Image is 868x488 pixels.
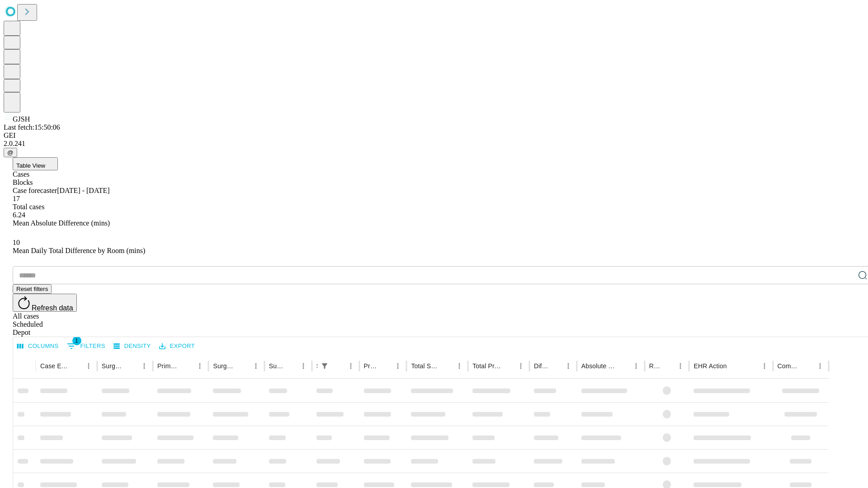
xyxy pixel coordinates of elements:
[250,360,262,372] button: Menu
[801,360,814,372] button: Sort
[693,362,726,370] div: EHR Action
[16,162,45,169] span: Table View
[13,203,44,211] span: Total cases
[379,360,392,372] button: Sort
[82,360,95,372] button: Menu
[213,362,236,370] div: Surgery Name
[617,360,630,372] button: Sort
[649,362,661,370] div: Resolved in EHR
[661,360,674,372] button: Sort
[13,195,20,202] span: 17
[40,362,69,370] div: Case Epic Id
[4,123,60,131] span: Last fetch: 15:50:06
[318,360,331,372] button: Show filters
[13,211,25,219] span: 6.24
[778,362,800,370] div: Comments
[157,362,180,370] div: Primary Service
[453,360,466,372] button: Menu
[728,360,741,372] button: Sort
[13,187,57,194] span: Case forecaster
[70,360,82,372] button: Sort
[65,339,108,353] button: Show filters
[193,360,206,372] button: Menu
[297,360,310,372] button: Menu
[284,360,297,372] button: Sort
[534,362,548,370] div: Difference
[562,360,575,372] button: Menu
[514,360,527,372] button: Menu
[318,360,331,372] div: 1 active filter
[411,362,439,370] div: Total Scheduled Duration
[758,360,771,372] button: Menu
[630,360,642,372] button: Menu
[13,294,77,312] button: Refresh data
[102,362,124,370] div: Surgeon Name
[269,362,283,370] div: Surgery Date
[674,360,687,372] button: Menu
[181,360,193,372] button: Sort
[72,336,81,345] span: 1
[13,284,52,294] button: Reset filters
[502,360,514,372] button: Sort
[7,149,14,156] span: @
[57,187,109,194] span: [DATE] - [DATE]
[316,362,317,370] div: Scheduled In Room Duration
[157,339,197,353] button: Export
[4,131,864,140] div: GEI
[16,286,48,292] span: Reset filters
[581,362,616,370] div: Absolute Difference
[4,148,17,157] button: @
[332,360,344,372] button: Sort
[549,360,562,372] button: Sort
[344,360,357,372] button: Menu
[364,362,378,370] div: Predicted In Room Duration
[13,247,145,254] span: Mean Daily Total Difference by Room (mins)
[15,339,61,353] button: Select columns
[13,239,20,246] span: 10
[392,360,404,372] button: Menu
[32,304,73,312] span: Refresh data
[138,360,151,372] button: Menu
[125,360,138,372] button: Sort
[4,140,864,148] div: 2.0.241
[237,360,250,372] button: Sort
[13,115,30,123] span: GJSH
[472,362,501,370] div: Total Predicted Duration
[13,157,58,170] button: Table View
[814,360,826,372] button: Menu
[13,219,110,227] span: Mean Absolute Difference (mins)
[111,339,153,353] button: Density
[440,360,453,372] button: Sort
